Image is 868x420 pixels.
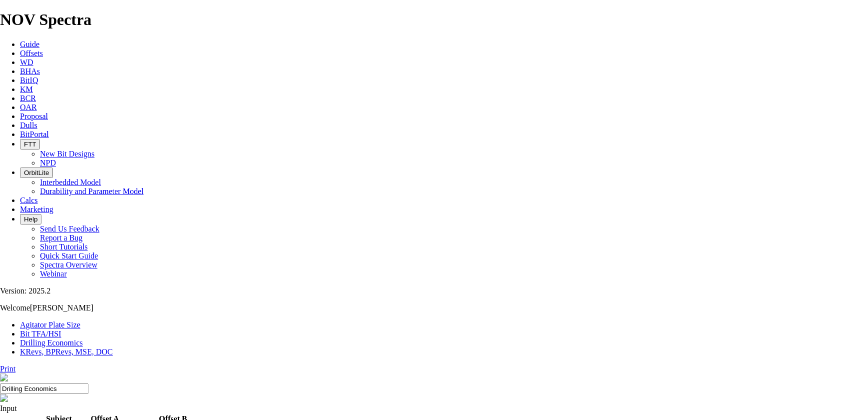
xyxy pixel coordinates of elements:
[40,233,82,242] a: Report a Bug
[20,196,38,204] a: Calcs
[20,121,37,129] a: Dulls
[20,58,33,66] a: WD
[20,49,43,57] a: Offsets
[20,130,49,138] a: BitPortal
[24,169,49,176] span: OrbitLite
[40,149,94,158] a: New Bit Designs
[40,242,88,251] a: Short Tutorials
[30,303,93,312] span: [PERSON_NAME]
[20,103,37,111] a: OAR
[20,167,53,178] button: OrbitLite
[40,224,99,233] a: Send Us Feedback
[40,251,98,260] a: Quick Start Guide
[20,329,61,338] a: Bit TFA/HSI
[20,338,83,347] a: Drilling Economics
[20,67,40,75] a: BHAs
[24,140,36,148] span: FTT
[40,158,56,167] a: NPD
[20,214,41,224] button: Help
[40,178,101,186] a: Interbedded Model
[40,187,144,195] a: Durability and Parameter Model
[20,40,39,48] a: Guide
[20,347,113,356] a: KRevs, BPRevs, MSE, DOC
[20,205,53,213] a: Marketing
[20,76,38,84] a: BitIQ
[20,112,48,120] a: Proposal
[40,260,97,269] a: Spectra Overview
[20,85,33,93] a: KM
[24,215,37,223] span: Help
[20,320,80,329] a: Agitator Plate Size
[40,269,67,278] a: Webinar
[20,94,36,102] a: BCR
[20,139,40,149] button: FTT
